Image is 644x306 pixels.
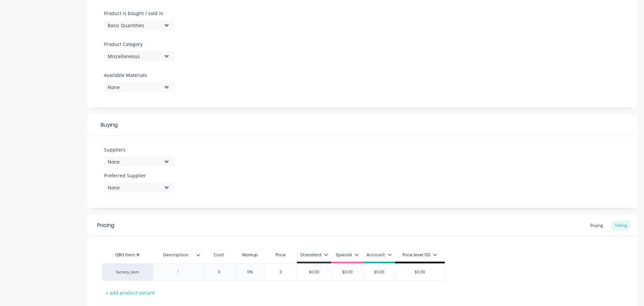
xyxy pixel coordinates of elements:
div: $0.00 [297,264,331,280]
label: Suppliers [104,146,174,153]
button: None [104,182,174,192]
div: None [108,158,161,165]
div: 0 [264,264,298,280]
div: Description [153,247,199,263]
div: factory_item [109,269,146,275]
div: Special [336,252,359,258]
div: Pricing [97,221,114,229]
div: Selling [611,220,631,230]
button: Miscellaneous [104,51,174,61]
div: $0.00 [395,264,444,280]
div: QBO Item # [102,248,153,262]
div: None [108,184,161,191]
label: Product Category [104,41,171,48]
div: None [108,84,161,91]
label: Preferred Supplier [104,172,174,179]
label: Product is bought / sold in [104,10,171,17]
div: Markup [235,248,265,262]
div: factory_item00%0$0.00$0.00$0.00$0.00 [102,263,445,281]
div: Standard [300,252,328,258]
div: Miscellaneous [108,53,161,60]
button: None [104,157,174,167]
div: Buying [587,220,606,230]
div: Cost [203,248,235,262]
div: 0% [233,264,267,280]
button: None [104,82,174,92]
button: Basic Quantities [104,20,174,30]
label: Available Materials [104,72,174,79]
div: Description [153,248,203,262]
div: $0.00 [363,264,396,280]
div: Basic Quantities [108,22,161,29]
div: $0.00 [330,264,364,280]
div: Price [265,248,297,262]
div: Account [367,252,392,258]
div: 0 [202,264,236,280]
div: + add product variant [102,288,158,298]
div: Price level 123 [402,252,437,258]
div: Buying [87,114,637,136]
